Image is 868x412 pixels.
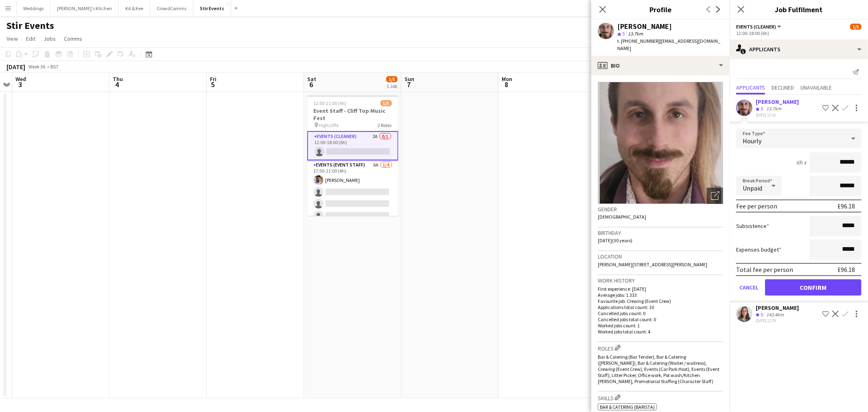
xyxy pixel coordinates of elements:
[598,229,723,237] h3: Birthday
[150,0,193,16] button: CrowdComms
[707,188,723,204] div: Open photos pop-in
[64,35,82,42] span: Comms
[850,24,861,30] span: 1/5
[743,184,762,192] span: Unpaid
[306,80,316,89] span: 6
[772,85,794,90] span: Declined
[502,75,512,83] span: Mon
[626,31,645,37] span: 13.7km
[598,253,723,260] h3: Location
[17,0,50,16] button: Weddings
[598,292,723,298] p: Average jobs: 1.333
[730,39,868,59] div: Applicants
[736,202,777,210] div: Fee per person
[387,83,397,89] div: 1 Job
[7,63,25,71] div: [DATE]
[44,35,56,42] span: Jobs
[756,112,799,118] div: [DATE] 12:16
[307,131,398,160] app-card-role: Events (Cleaner)2A0/112:00-18:00 (6h)
[736,279,762,296] button: Cancel
[404,75,414,83] span: Sun
[598,310,723,316] p: Cancelled jobs count: 0
[7,35,18,42] span: View
[736,222,769,230] label: Subsistence
[598,316,723,322] p: Cancelled jobs total count: 0
[598,286,723,292] p: First experience: [DATE]
[837,265,855,274] div: £96.18
[598,322,723,329] p: Worked jobs count: 1
[622,31,625,37] span: 5
[756,98,799,105] div: [PERSON_NAME]
[307,75,316,83] span: Sat
[113,75,123,83] span: Thu
[736,24,776,30] span: Events (Cleaner)
[800,85,832,90] span: Unavailable
[598,277,723,284] h3: Work history
[26,35,35,42] span: Edit
[209,80,216,89] span: 5
[319,122,339,128] span: Highcliffe
[14,80,26,89] span: 3
[314,100,347,106] span: 12:00-21:00 (9h)
[765,105,783,112] div: 13.7km
[386,76,398,82] span: 1/5
[380,100,392,106] span: 1/5
[307,160,398,224] app-card-role: Events (Event Staff)6A1/417:00-21:00 (4h)[PERSON_NAME]
[736,85,765,90] span: Applicants
[765,279,861,296] button: Confirm
[617,38,720,51] span: | [EMAIL_ADDRESS][DOMAIN_NAME]
[796,159,806,166] div: 6h x
[837,202,855,210] div: £96.18
[598,304,723,310] p: Applications total count: 10
[50,64,59,70] div: BST
[591,4,730,15] h3: Profile
[598,261,707,267] span: [PERSON_NAME][STREET_ADDRESS][PERSON_NAME]
[23,33,39,44] a: Edit
[730,4,868,15] h3: Job Fulfilment
[15,75,26,83] span: Wed
[598,329,723,335] p: Worked jobs total count: 4
[600,404,655,410] span: Bar & Catering (Barista)
[598,298,723,304] p: Favourite job: Crewing (Event Crew)
[736,30,861,36] div: 12:00-18:00 (6h)
[598,393,723,402] h3: Skills
[743,137,761,145] span: Hourly
[761,105,763,112] span: 5
[307,107,398,122] h3: Event Staff - Cliff Top Music Fest
[736,265,793,274] div: Total fee per person
[50,0,119,16] button: [PERSON_NAME]'s Kitchen
[193,0,231,16] button: Stir Events
[27,64,47,70] span: Week 36
[403,80,414,89] span: 7
[756,304,799,311] div: [PERSON_NAME]
[736,246,781,253] label: Expenses budget
[307,95,398,216] app-job-card: 12:00-21:00 (9h)1/5Event Staff - Cliff Top Music Fest Highcliffe2 RolesEvents (Cleaner)2A0/112:00...
[378,122,392,128] span: 2 Roles
[617,38,660,44] span: t. [PHONE_NUMBER]
[761,311,763,318] span: 5
[210,75,216,83] span: Fri
[756,318,799,323] div: [DATE] 12:39
[598,206,723,213] h3: Gender
[598,214,646,220] span: [DEMOGRAPHIC_DATA]
[617,23,672,30] div: [PERSON_NAME]
[119,0,150,16] button: Kit & Kee
[598,82,723,204] img: Crew avatar or photo
[501,80,512,89] span: 8
[598,354,719,384] span: Bar & Catering (Bar Tender), Bar & Catering ([PERSON_NAME]), Bar & Catering (Waiter / waitress), ...
[40,33,59,44] a: Jobs
[736,24,783,30] button: Events (Cleaner)
[61,33,85,44] a: Comms
[598,237,632,243] span: [DATE] (30 years)
[598,344,723,352] h3: Roles
[112,80,123,89] span: 4
[591,56,730,75] div: Bio
[3,33,21,44] a: View
[765,311,785,318] div: 143.4km
[7,20,54,32] h1: Stir Events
